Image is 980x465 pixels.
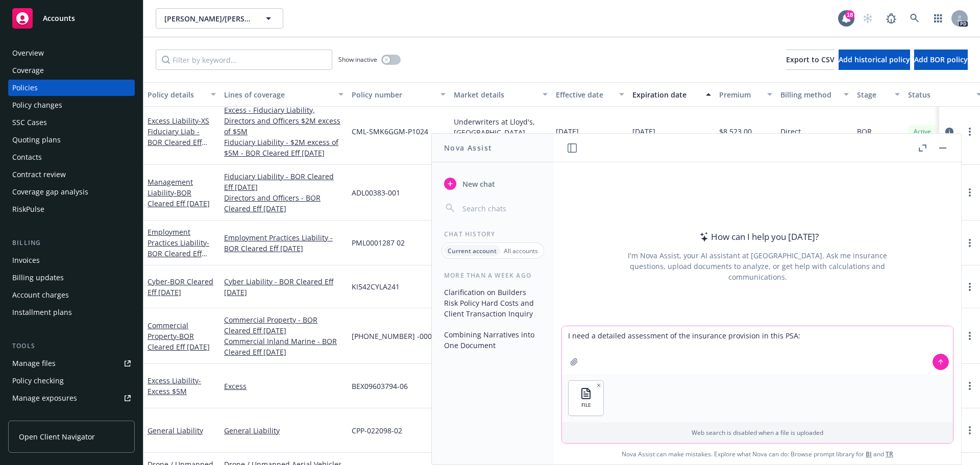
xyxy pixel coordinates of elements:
[8,270,135,286] a: Billing updates
[552,82,628,107] button: Effective date
[12,62,44,79] div: Coverage
[719,89,761,100] div: Premium
[432,271,554,280] div: More than a week ago
[148,116,209,158] a: Excess Liability
[853,82,904,107] button: Stage
[964,424,976,436] a: more
[8,45,135,61] a: Overview
[964,330,976,342] a: more
[224,137,344,158] a: Fiduciary Liability - $2M excess of $5M - BOR Cleared Eff [DATE]
[12,166,66,183] div: Contract review
[12,287,69,303] div: Account charges
[148,89,205,100] div: Policy details
[964,186,976,199] a: more
[866,450,872,458] a: BI
[148,238,209,269] span: - BOR Cleared Eff [DATE]
[8,407,135,424] a: Manage certificates
[881,8,901,29] a: Report a Bug
[12,184,88,200] div: Coverage gap analysis
[8,132,135,148] a: Quoting plans
[8,373,135,389] a: Policy checking
[504,247,538,255] p: All accounts
[12,97,62,113] div: Policy changes
[568,428,947,437] p: Web search is disabled when a file is uploaded
[352,281,400,292] span: KI542CYLA241
[12,355,56,372] div: Manage files
[454,116,548,138] div: Underwriters at Lloyd's, [GEOGRAPHIC_DATA], [PERSON_NAME] of [GEOGRAPHIC_DATA]
[224,105,344,137] a: Excess - Fiduciary Liability, Directors and Officers $2M excess of $5M
[12,201,44,217] div: RiskPulse
[558,444,957,464] span: Nova Assist can make mistakes. Explore what Nova can do: Browse prompt library for and
[964,237,976,249] a: more
[632,126,655,137] span: [DATE]
[148,177,210,208] a: Management Liability
[148,227,209,269] a: Employment Practices Liability
[964,380,976,392] a: more
[148,376,201,396] span: - Excess $5M
[440,326,546,354] button: Combining Narratives into One Document
[143,82,220,107] button: Policy details
[224,314,344,336] a: Commercial Property - BOR Cleared Eff [DATE]
[908,89,970,100] div: Status
[148,188,210,208] span: - BOR Cleared Eff [DATE]
[943,126,955,138] a: circleInformation
[12,390,77,406] div: Manage exposures
[148,116,209,158] span: - XS Fiduciary Liab - BOR Cleared Eff [DATE]
[148,376,201,396] a: Excess Liability
[12,80,38,96] div: Policies
[886,450,893,458] a: TR
[12,45,44,61] div: Overview
[928,8,948,29] a: Switch app
[352,126,428,137] span: CML-SMK6GGM-P1024
[348,82,450,107] button: Policy number
[12,373,64,389] div: Policy checking
[8,201,135,217] a: RiskPulse
[556,89,613,100] div: Effective date
[628,82,715,107] button: Expiration date
[8,62,135,79] a: Coverage
[224,336,344,357] a: Commercial Inland Marine - BOR Cleared Eff [DATE]
[8,238,135,248] div: Billing
[8,166,135,183] a: Contract review
[440,284,546,322] button: Clarification on Builders Risk Policy Hard Costs and Client Transaction Inquiry
[839,55,910,64] span: Add historical policy
[352,381,408,391] span: BEX09603794-06
[581,402,591,408] span: FILE
[786,50,835,70] button: Export to CSV
[19,431,95,442] span: Open Client Navigator
[224,425,344,436] a: General Liability
[224,89,332,100] div: Lines of coverage
[43,14,75,22] span: Accounts
[614,250,901,282] div: I'm Nova Assist, your AI assistant at [GEOGRAPHIC_DATA]. Ask me insurance questions, upload docum...
[914,50,968,70] button: Add BOR policy
[460,179,495,189] span: New chat
[839,50,910,70] button: Add historical policy
[569,381,603,415] button: FILE
[12,149,42,165] div: Contacts
[964,281,976,293] a: more
[914,55,968,64] span: Add BOR policy
[786,55,835,64] span: Export to CSV
[780,126,801,137] span: Direct
[12,132,61,148] div: Quoting plans
[224,276,344,298] a: Cyber Liability - BOR Cleared Eff [DATE]
[352,89,434,100] div: Policy number
[224,192,344,214] a: Directors and Officers - BOR Cleared Eff [DATE]
[148,277,213,297] span: - BOR Cleared Eff [DATE]
[352,331,436,341] span: [PHONE_NUMBER] -0004
[8,252,135,268] a: Invoices
[8,114,135,131] a: SSC Cases
[148,277,213,297] a: Cyber
[444,142,492,153] h1: Nova Assist
[857,126,872,137] span: BOR
[352,237,405,248] span: PML0001287 02
[8,149,135,165] a: Contacts
[904,8,925,29] a: Search
[148,331,210,352] span: - BOR Cleared Eff [DATE]
[448,247,497,255] p: Current account
[454,89,536,100] div: Market details
[220,82,348,107] button: Lines of coverage
[562,326,953,374] textarea: I need a detailed assessment of the insurance provision in this PSA:
[776,82,853,107] button: Billing method
[432,230,554,238] div: Chat History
